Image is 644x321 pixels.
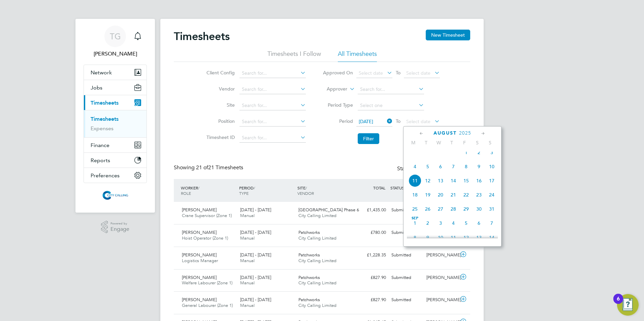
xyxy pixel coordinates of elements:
li: Timesheets I Follow [267,50,321,62]
span: 2 [473,146,485,159]
span: 10 [434,231,447,244]
span: City Calling Limited [298,280,336,286]
span: 5 [460,217,473,229]
input: Search for... [239,85,306,94]
span: TG [110,32,121,41]
span: [PERSON_NAME] [182,252,217,258]
span: 8 [409,231,421,244]
span: F [458,140,471,146]
div: STATUS [389,182,424,194]
nav: Main navigation [75,19,155,213]
span: S [484,140,496,146]
div: Timesheets [84,110,147,137]
input: Select one [358,101,424,110]
a: Expenses [91,125,114,132]
span: 25 [409,203,421,215]
span: [DATE] - [DATE] [240,275,271,280]
span: 21 Timesheets [196,164,243,171]
span: 1 [409,217,421,229]
input: Search for... [239,101,306,110]
input: Search for... [239,133,306,143]
span: City Calling Limited [298,302,336,308]
span: Toby Gibbs [84,50,147,58]
span: 4 [409,160,421,173]
span: [DATE] - [DATE] [240,229,271,235]
span: / [305,185,307,190]
span: 4 [447,217,460,229]
span: TOTAL [373,185,385,190]
span: 3 [485,146,498,159]
span: 16 [473,174,485,187]
span: Sep [409,217,421,220]
span: Reports [91,157,110,164]
a: Go to home page [84,190,147,201]
span: T [445,140,458,146]
span: 3 [434,217,447,229]
span: 28 [447,203,460,215]
span: 10 [485,160,498,173]
div: £1,228.35 [354,250,389,261]
span: [PERSON_NAME] [182,229,217,235]
span: Manual [240,258,255,263]
a: Powered byEngage [101,221,130,234]
span: 13 [434,174,447,187]
span: Manual [240,280,255,286]
span: M [407,140,420,146]
span: City Calling Limited [298,213,336,218]
span: 1 [460,146,473,159]
span: Manual [240,235,255,241]
button: Network [84,65,147,80]
span: Patchworks [298,252,320,258]
span: 20 [434,188,447,201]
div: Submitted [389,227,424,238]
li: All Timesheets [338,50,377,62]
div: WORKER [179,182,237,199]
div: Submitted [389,250,424,261]
a: Timesheets [91,116,119,122]
span: Welfare Labourer (Zone 1) [182,280,232,286]
span: 22 [460,188,473,201]
button: Timesheets [84,95,147,110]
span: 23 [473,188,485,201]
span: 12 [421,174,434,187]
span: To [394,117,402,126]
label: Site [204,102,235,108]
span: 2025 [459,130,471,136]
span: 11 [409,174,421,187]
input: Search for... [239,69,306,78]
span: August [433,130,457,136]
span: 29 [460,203,473,215]
span: Select date [406,70,430,76]
span: City Calling Limited [298,235,336,241]
span: VENDOR [297,190,314,196]
span: Select date [406,118,430,124]
div: Submitted [389,272,424,283]
button: Reports [84,153,147,168]
span: 30 [473,203,485,215]
span: To [394,68,402,77]
span: 27 [434,203,447,215]
label: Timesheet ID [204,134,235,140]
div: 6 [617,299,620,308]
span: 11 [447,231,460,244]
span: Crane Supervisor (Zone 1) [182,213,232,218]
span: [PERSON_NAME] [182,207,217,213]
span: T [420,140,432,146]
div: PERIOD [237,182,296,199]
div: £780.00 [354,227,389,238]
span: 19 [421,188,434,201]
div: £1,435.00 [354,205,389,216]
span: [DATE] [359,118,373,124]
div: Submitted [389,205,424,216]
span: 13 [473,231,485,244]
span: Preferences [91,172,120,179]
span: Manual [240,302,255,308]
span: City Calling Limited [298,258,336,263]
img: citycalling-logo-retina.png [101,190,130,201]
span: 2 [421,217,434,229]
span: W [432,140,445,146]
span: 8 [460,160,473,173]
span: Network [91,69,112,76]
div: SITE [296,182,354,199]
span: Select date [359,70,383,76]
